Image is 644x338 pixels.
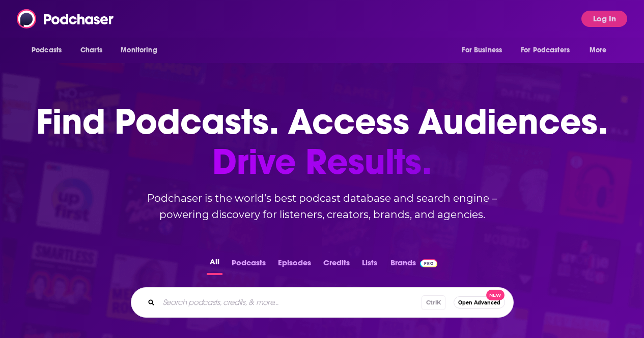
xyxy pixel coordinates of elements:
button: open menu [582,41,620,60]
button: Log In [581,11,627,27]
span: New [486,290,505,300]
button: Open AdvancedNew [454,296,505,309]
button: Lists [359,255,380,275]
span: Open Advanced [458,300,500,305]
button: open menu [455,41,515,60]
button: All [207,255,222,275]
a: Charts [74,41,108,60]
button: open menu [114,41,170,60]
img: Podchaser Pro [420,259,438,267]
span: Charts [80,43,102,57]
span: Ctrl K [422,295,445,310]
span: Monitoring [121,43,157,57]
button: Podcasts [229,255,269,275]
h1: Find Podcasts. Access Audiences. [36,102,608,182]
div: Search podcasts, credits, & more... [131,287,514,318]
button: open menu [24,41,75,60]
img: Podchaser - Follow, Share and Rate Podcasts [17,9,115,28]
span: Podcasts [32,43,62,57]
button: Episodes [275,255,314,275]
a: BrandsPodchaser Pro [390,255,438,275]
span: More [590,43,607,57]
span: For Podcasters [521,43,570,57]
span: For Business [462,43,502,57]
input: Search podcasts, credits, & more... [159,294,422,311]
button: Credits [320,255,353,275]
span: Drive Results. [36,142,608,182]
h2: Podchaser is the world’s best podcast database and search engine – powering discovery for listene... [119,190,526,223]
button: open menu [514,41,584,60]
